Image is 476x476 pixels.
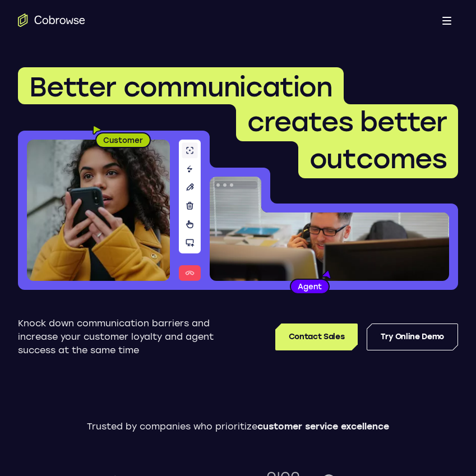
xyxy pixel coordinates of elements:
a: Go to the home page [18,13,85,27]
a: Try Online Demo [367,324,458,350]
img: A customer support agent talking on the phone [210,177,449,281]
img: A series of tools used in co-browsing sessions [179,140,201,281]
a: Contact Sales [275,324,358,350]
span: creates better [247,105,447,138]
p: Knock down communication barriers and increase your customer loyalty and agent success at the sam... [18,317,226,357]
span: customer service excellence [257,421,389,432]
span: outcomes [309,142,447,175]
span: Better communication [29,71,332,103]
img: A customer holding their phone [27,140,170,281]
